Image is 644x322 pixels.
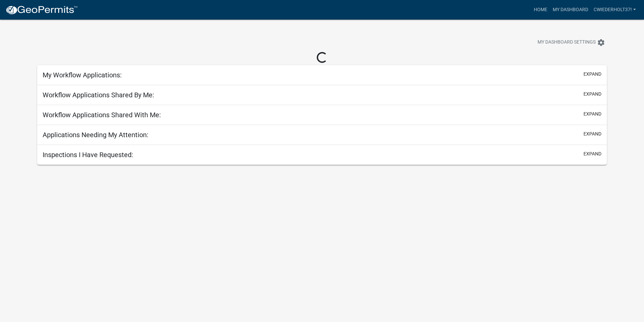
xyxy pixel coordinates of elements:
h5: Workflow Applications Shared With Me: [43,111,161,119]
button: expand [583,130,601,138]
a: CWiederholt37! [591,3,639,16]
a: My Dashboard [550,3,591,16]
button: expand [583,150,601,157]
h5: Workflow Applications Shared By Me: [43,91,154,99]
h5: My Workflow Applications: [43,71,122,79]
button: expand [583,91,601,98]
button: expand [583,110,601,118]
span: My Dashboard Settings [538,39,596,47]
a: Home [531,3,550,16]
button: expand [583,71,601,78]
h5: Applications Needing My Attention: [43,131,148,139]
button: My Dashboard Settingssettings [532,36,611,49]
i: settings [597,39,605,47]
h5: Inspections I Have Requested: [43,151,133,159]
